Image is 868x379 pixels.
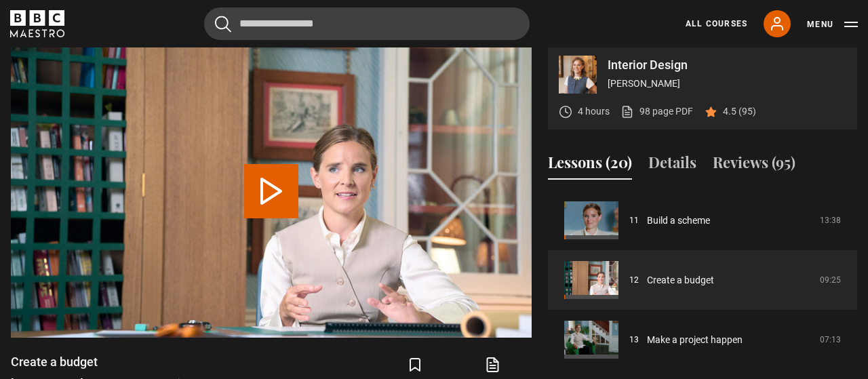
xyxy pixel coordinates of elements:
p: 4 hours [578,104,610,119]
button: Toggle navigation [807,18,858,31]
p: Interior Design [608,59,846,71]
button: Play Lesson Create a budget [244,164,298,218]
button: Submit the search query [215,16,231,33]
button: Lessons (20) [548,151,632,180]
svg: BBC Maestro [10,10,64,37]
p: 4.5 (95) [723,104,756,119]
h1: Create a budget [11,354,190,370]
button: Reviews (95) [713,151,795,180]
video-js: Video Player [11,45,532,338]
a: 98 page PDF [620,104,693,119]
a: Make a project happen [647,333,743,347]
p: [PERSON_NAME] [608,77,846,91]
a: All Courses [686,18,747,30]
button: Details [648,151,696,180]
a: Create a budget [647,273,714,287]
input: Search [204,7,530,40]
a: Build a scheme [647,214,710,228]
